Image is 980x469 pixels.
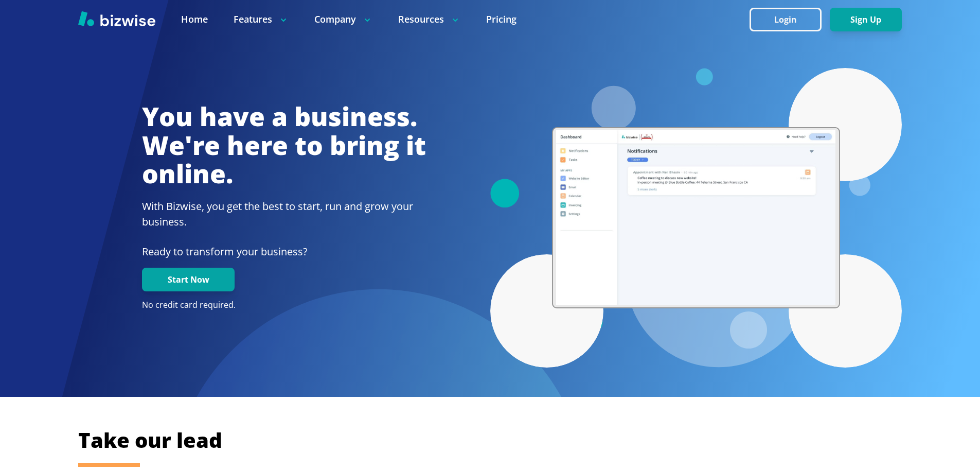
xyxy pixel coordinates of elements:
[78,11,155,26] img: Bizwise Logo
[750,8,822,31] button: Login
[830,15,902,25] a: Sign Up
[234,13,289,26] p: Features
[830,8,902,31] button: Sign Up
[142,102,426,188] h1: You have a business. We're here to bring it online.
[181,13,208,26] a: Home
[142,300,426,311] p: No credit card required.
[142,244,426,259] p: Ready to transform your business?
[142,199,426,230] h2: With Bizwise, you get the best to start, run and grow your business.
[314,13,372,26] p: Company
[142,275,235,285] a: Start Now
[142,268,235,291] button: Start Now
[486,13,516,26] a: Pricing
[78,426,850,454] h2: Take our lead
[750,15,830,25] a: Login
[398,13,460,26] p: Resources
